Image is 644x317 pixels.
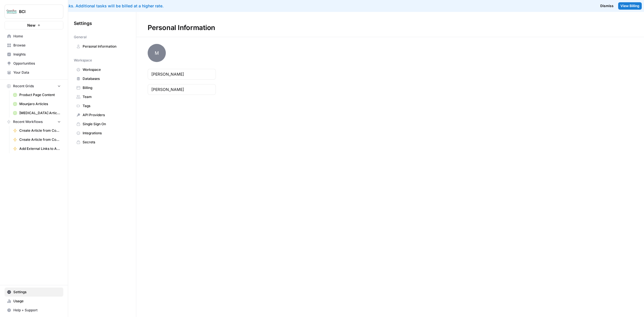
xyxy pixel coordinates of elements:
span: Secrets [83,140,128,145]
a: [MEDICAL_DATA] Articles [11,108,63,118]
span: Browse [13,43,61,48]
a: Single Sign On [74,120,130,129]
a: Product Page Content [11,90,63,99]
a: Databases [74,74,130,83]
a: Create Article from Content Brief - [PERSON_NAME] [11,126,63,135]
span: Workspace [83,67,128,72]
button: Dismiss [598,2,616,10]
span: Mounjaro Articles [19,101,61,107]
span: Add External Links to Article [19,146,61,151]
button: Help + Support [5,306,63,315]
a: API Providers [74,110,130,120]
a: Tags [74,101,130,110]
button: Recent Grids [5,82,63,90]
a: Browse [5,41,63,50]
div: You've used your included tasks. Additional tasks will be billed at a higher rate. [5,3,380,9]
span: Integrations [83,131,128,136]
span: Recent Grids [13,84,34,89]
span: Help + Support [13,308,61,313]
a: Personal Information [74,42,130,51]
span: Single Sign On [83,122,128,127]
a: Billing [74,83,130,92]
span: Settings [13,290,61,295]
span: Personal Information [83,44,128,49]
a: Create Article from Content Brief - [MEDICAL_DATA] [11,135,63,144]
span: Usage [13,299,61,304]
a: Settings [5,288,63,297]
span: Recent Workflows [13,119,43,124]
span: New [27,22,35,28]
button: Recent Workflows [5,118,63,126]
a: Home [5,32,63,41]
span: Insights [13,52,61,57]
button: Workspace: BCI [5,5,63,19]
a: Secrets [74,138,130,147]
img: BCI Logo [7,7,17,17]
span: Team [83,94,128,99]
span: BCI [19,9,53,14]
span: Your Data [13,70,61,75]
span: Home [13,34,61,39]
div: Personal Information [136,23,227,32]
span: General [74,35,87,40]
span: Tags [83,103,128,108]
span: API Providers [83,112,128,118]
a: View Billing [618,2,642,10]
a: Mounjaro Articles [11,99,63,108]
a: Your Data [5,68,63,77]
span: Opportunities [13,61,61,66]
a: Usage [5,297,63,306]
span: Create Article from Content Brief - [PERSON_NAME] [19,128,61,133]
a: Insights [5,50,63,59]
span: [MEDICAL_DATA] Articles [19,110,61,116]
span: M [148,44,166,62]
a: Add External Links to Article [11,144,63,153]
a: Team [74,92,130,101]
span: Billing [83,85,128,90]
span: View Billing [620,3,639,8]
span: Product Page Content [19,92,61,97]
span: Workspace [74,58,92,63]
span: Dismiss [600,3,614,8]
a: Opportunities [5,59,63,68]
a: Workspace [74,65,130,74]
button: New [5,21,63,29]
span: Settings [74,20,92,27]
span: Create Article from Content Brief - [MEDICAL_DATA] [19,137,61,142]
span: Databases [83,76,128,81]
a: Integrations [74,129,130,138]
